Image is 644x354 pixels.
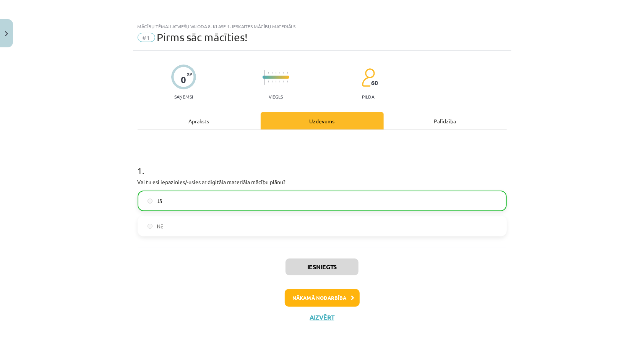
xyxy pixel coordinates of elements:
button: Aizvērt [308,314,337,321]
div: Uzdevums [261,112,384,129]
img: icon-short-line-57e1e144782c952c97e751825c79c345078a6d821885a25fce030b3d8c18986b.svg [272,81,273,82]
img: icon-short-line-57e1e144782c952c97e751825c79c345078a6d821885a25fce030b3d8c18986b.svg [279,81,280,82]
p: Viegls [269,94,283,99]
span: #1 [138,33,155,42]
img: icon-short-line-57e1e144782c952c97e751825c79c345078a6d821885a25fce030b3d8c18986b.svg [283,72,284,74]
span: Pirms sāc mācīties! [157,31,248,44]
p: Saņemsi [171,94,196,99]
span: 60 [371,79,378,86]
img: icon-short-line-57e1e144782c952c97e751825c79c345078a6d821885a25fce030b3d8c18986b.svg [276,81,276,82]
img: icon-short-line-57e1e144782c952c97e751825c79c345078a6d821885a25fce030b3d8c18986b.svg [268,72,269,74]
img: icon-long-line-d9ea69661e0d244f92f715978eff75569469978d946b2353a9bb055b3ed8787d.svg [264,70,265,85]
div: 0 [181,74,186,85]
input: Jā [148,199,152,204]
span: Nē [157,222,164,230]
input: Nē [148,224,152,229]
span: XP [187,72,192,76]
h1: 1 . [138,152,507,176]
img: icon-short-line-57e1e144782c952c97e751825c79c345078a6d821885a25fce030b3d8c18986b.svg [287,72,288,74]
div: Palīdzība [384,112,507,129]
img: icon-close-lesson-0947bae3869378f0d4975bcd49f059093ad1ed9edebbc8119c70593378902aed.svg [5,31,8,36]
span: Jā [157,197,162,205]
div: Apraksts [138,112,261,129]
img: icon-short-line-57e1e144782c952c97e751825c79c345078a6d821885a25fce030b3d8c18986b.svg [279,72,280,74]
img: icon-short-line-57e1e144782c952c97e751825c79c345078a6d821885a25fce030b3d8c18986b.svg [272,72,273,74]
p: Vai tu esi iepazinies/-usies ar digitāla materiāla mācību plānu? [138,178,507,186]
div: Mācību tēma: Latviešu valoda 8. klase 1. ieskaites mācību materiāls [138,24,507,29]
p: pilda [362,94,374,99]
button: Iesniegts [286,259,358,275]
button: Nākamā nodarbība [285,289,360,307]
img: icon-short-line-57e1e144782c952c97e751825c79c345078a6d821885a25fce030b3d8c18986b.svg [268,81,269,82]
img: students-c634bb4e5e11cddfef0936a35e636f08e4e9abd3cc4e673bd6f9a4125e45ecb1.svg [362,68,375,87]
img: icon-short-line-57e1e144782c952c97e751825c79c345078a6d821885a25fce030b3d8c18986b.svg [276,72,276,74]
img: icon-short-line-57e1e144782c952c97e751825c79c345078a6d821885a25fce030b3d8c18986b.svg [283,81,284,82]
img: icon-short-line-57e1e144782c952c97e751825c79c345078a6d821885a25fce030b3d8c18986b.svg [287,81,288,82]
